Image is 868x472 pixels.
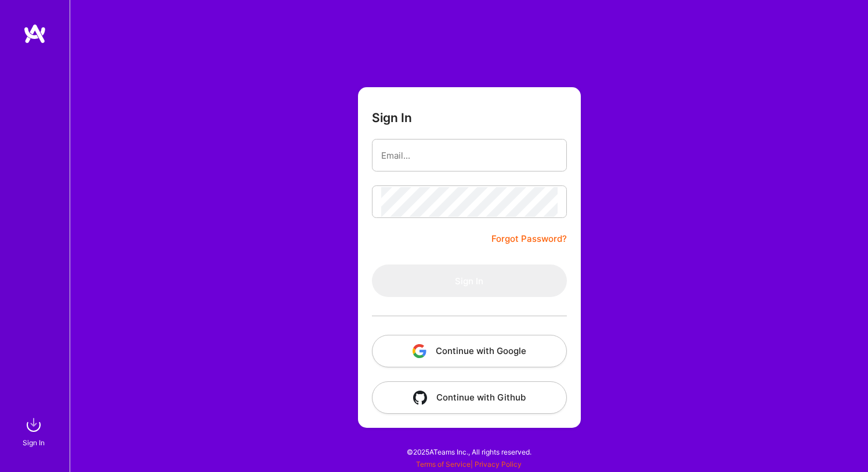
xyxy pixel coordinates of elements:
[23,23,46,44] img: logo
[491,232,567,246] a: Forgot Password?
[372,264,567,297] button: Sign In
[24,413,45,449] a: sign inSign In
[372,335,567,367] button: Continue with Google
[372,110,412,125] h3: Sign In
[372,381,567,414] button: Continue with Github
[22,413,45,437] img: sign in
[413,391,427,405] img: icon
[23,437,45,449] div: Sign In
[413,344,426,358] img: icon
[381,141,558,170] input: Email...
[475,460,522,469] a: Privacy Policy
[416,460,522,469] span: |
[70,437,868,466] div: © 2025 ATeams Inc., All rights reserved.
[416,460,471,469] a: Terms of Service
